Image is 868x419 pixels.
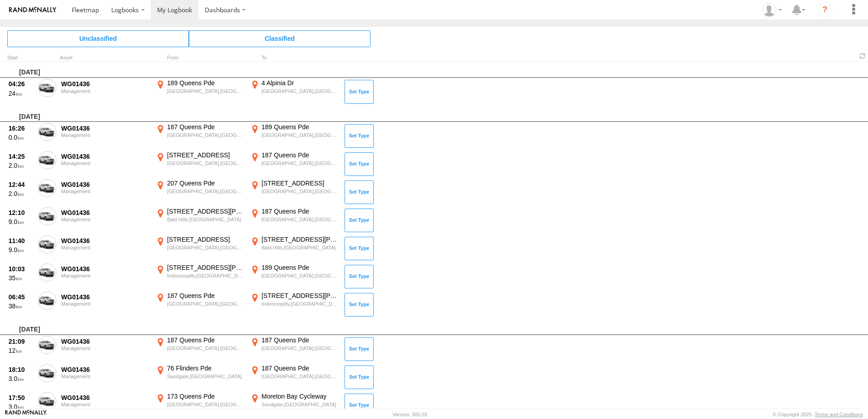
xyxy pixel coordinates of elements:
div: 187 Queens Pde [261,336,338,344]
button: Click to Set [345,124,374,148]
div: [GEOGRAPHIC_DATA],[GEOGRAPHIC_DATA] [167,401,244,408]
div: 3.0 [9,403,33,411]
label: Click to View Event Location [154,364,245,390]
label: Click to View Event Location [249,235,340,262]
div: [STREET_ADDRESS][PERSON_NAME] [261,235,338,244]
label: Click to View Event Location [249,123,340,149]
label: Click to View Event Location [154,292,245,318]
div: [GEOGRAPHIC_DATA],[GEOGRAPHIC_DATA] [261,345,338,351]
label: Click to View Event Location [249,179,340,205]
div: 14:25 [9,152,33,161]
div: Management [61,346,149,351]
button: Click to Set [345,365,374,389]
div: Indooroopilly,[GEOGRAPHIC_DATA] [261,301,338,307]
div: [GEOGRAPHIC_DATA],[GEOGRAPHIC_DATA] [167,345,244,351]
div: [STREET_ADDRESS] [167,151,244,159]
div: To [249,56,340,60]
div: 06:45 [9,293,33,301]
button: Click to Set [345,180,374,204]
div: 207 Queens Pde [167,179,244,187]
div: Asset [60,56,151,60]
div: [GEOGRAPHIC_DATA],[GEOGRAPHIC_DATA] [261,160,338,166]
button: Click to Set [345,80,374,103]
div: Management [61,245,149,250]
div: [GEOGRAPHIC_DATA],[GEOGRAPHIC_DATA] [167,132,244,138]
div: Management [61,161,149,166]
div: [GEOGRAPHIC_DATA],[GEOGRAPHIC_DATA] [167,188,244,195]
div: WG01436 [61,337,149,346]
div: 187 Queens Pde [167,123,244,131]
div: Management [61,88,149,94]
div: Management [61,217,149,222]
label: Click to View Event Location [249,336,340,362]
div: Management [61,273,149,278]
div: From [154,56,245,60]
div: 12:10 [9,209,33,217]
div: Vaughan Aujard [759,3,785,17]
div: Management [61,402,149,407]
div: 9.0 [9,246,33,254]
div: [GEOGRAPHIC_DATA],[GEOGRAPHIC_DATA] [261,216,338,223]
div: 187 Queens Pde [167,292,244,300]
a: Terms and Conditions [815,412,863,417]
div: [STREET_ADDRESS][PERSON_NAME] [261,292,338,300]
div: 16:26 [9,124,33,132]
label: Click to View Event Location [249,364,340,390]
label: Click to View Event Location [249,292,340,318]
div: Bald Hills,[GEOGRAPHIC_DATA] [167,216,244,223]
div: 12:44 [9,180,33,189]
div: Bald Hills,[GEOGRAPHIC_DATA] [261,244,338,251]
div: [GEOGRAPHIC_DATA],[GEOGRAPHIC_DATA] [261,88,338,94]
i: ? [818,3,832,17]
div: 189 Queens Pde [167,79,244,87]
div: 2.0 [9,190,33,198]
span: Click to view Classified Trips [189,30,370,47]
div: WG01436 [61,152,149,161]
div: [STREET_ADDRESS] [261,179,338,187]
div: WG01436 [61,80,149,88]
div: 2.0 [9,161,33,170]
label: Click to View Event Location [249,207,340,234]
label: Click to View Event Location [249,263,340,290]
div: Management [61,374,149,379]
label: Click to View Event Location [154,179,245,205]
label: Click to View Event Location [249,151,340,177]
button: Click to Set [345,152,374,176]
button: Click to Set [345,237,374,260]
div: WG01436 [61,365,149,374]
div: Sandgate,[GEOGRAPHIC_DATA] [261,401,338,408]
div: 189 Queens Pde [261,263,338,272]
div: [GEOGRAPHIC_DATA],[GEOGRAPHIC_DATA] [261,273,338,279]
div: [STREET_ADDRESS] [167,235,244,244]
div: WG01436 [61,293,149,301]
button: Click to Set [345,293,374,317]
div: Management [61,132,149,138]
div: 187 Queens Pde [261,364,338,372]
div: 4 Alpinia Dr [261,79,338,87]
div: WG01436 [61,265,149,273]
div: © Copyright 2025 - [773,412,863,417]
label: Click to View Event Location [154,336,245,362]
div: 187 Queens Pde [261,151,338,159]
label: Click to View Event Location [249,79,340,105]
div: [GEOGRAPHIC_DATA],[GEOGRAPHIC_DATA] [167,160,244,166]
div: Indooroopilly,[GEOGRAPHIC_DATA] [167,273,244,279]
div: Click to Sort [7,56,35,60]
label: Click to View Event Location [249,392,340,419]
div: 189 Queens Pde [261,123,338,131]
div: 21:09 [9,337,33,346]
span: Click to view Unclassified Trips [7,30,189,47]
div: 04:26 [9,80,33,88]
div: Management [61,301,149,307]
div: [GEOGRAPHIC_DATA],[GEOGRAPHIC_DATA] [167,88,244,94]
div: WG01436 [61,209,149,217]
button: Click to Set [345,394,374,417]
div: 9.0 [9,218,33,226]
button: Click to Set [345,337,374,361]
div: 38 [9,302,33,310]
div: WG01436 [61,237,149,245]
div: Sandgate,[GEOGRAPHIC_DATA] [167,373,244,380]
label: Click to View Event Location [154,151,245,177]
div: 17:50 [9,394,33,402]
span: Refresh [857,52,868,60]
